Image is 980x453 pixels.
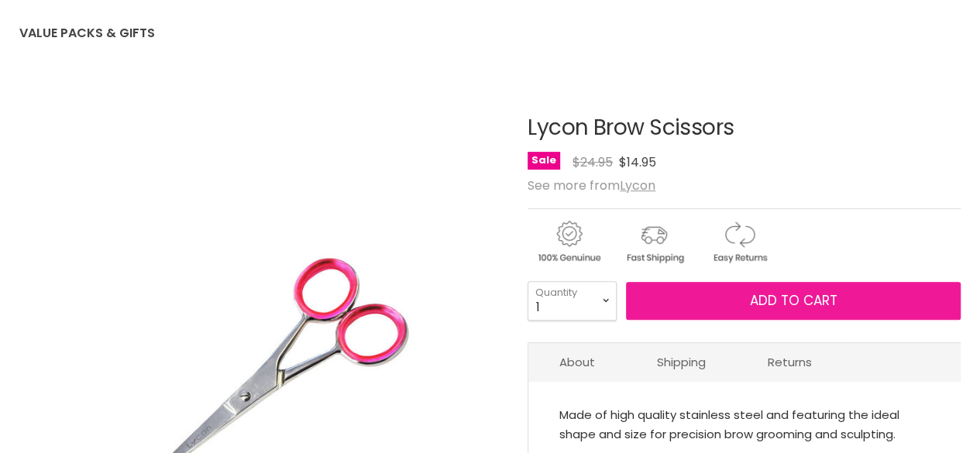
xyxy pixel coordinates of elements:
[698,218,780,266] img: returns.gif
[613,218,695,266] img: shipping.gif
[528,218,610,266] img: genuine.gif
[619,153,656,171] span: $14.95
[620,177,655,194] a: Lycon
[528,116,961,140] h1: Lycon Brow Scissors
[8,17,167,50] a: Value Packs & Gifts
[737,343,843,381] a: Returns
[559,407,899,443] span: Made of high quality stainless steel and featuring the ideal shape and size for precision brow gr...
[528,343,626,381] a: About
[750,291,837,310] span: Add to cart
[573,153,613,171] span: $24.95
[528,152,560,170] span: Sale
[626,343,737,381] a: Shipping
[528,281,617,320] select: Quantity
[528,177,655,194] span: See more from
[626,282,961,321] button: Add to cart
